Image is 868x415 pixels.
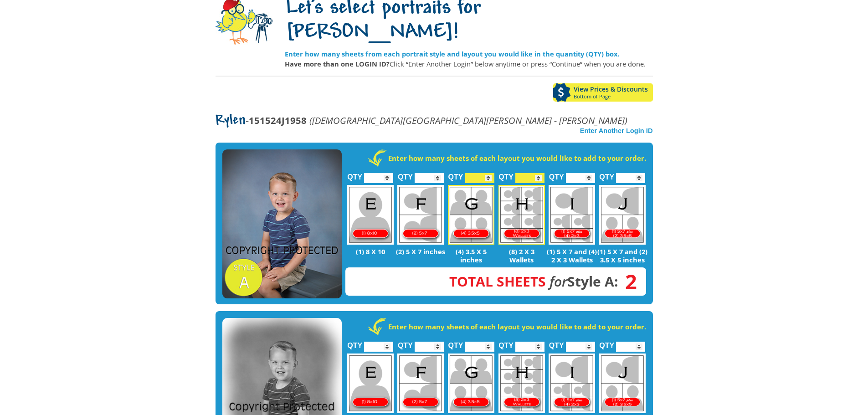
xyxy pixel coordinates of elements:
[347,332,362,354] label: QTY
[498,163,514,185] label: QTY
[599,332,614,354] label: QTY
[449,272,546,291] span: Total Sheets
[599,354,646,413] img: J
[549,354,595,413] img: I
[448,185,494,245] img: G
[249,114,307,127] strong: 151524J1958
[397,185,444,245] img: F
[216,113,246,128] span: Rylen
[347,185,394,245] img: E
[549,163,564,185] label: QTY
[388,322,646,331] strong: Enter how many sheets of each layout you would like to add to your order.
[397,354,444,413] img: F
[574,94,653,99] span: Bottom of Page
[388,154,646,163] strong: Enter how many sheets of each layout you would like to add to your order.
[395,247,446,256] p: (2) 5 X 7 inches
[285,49,619,58] strong: Enter how many sheets from each portrait style and layout you would like in the quantity (QTY) box.
[222,149,342,299] img: STYLE A
[498,354,545,413] img: H
[448,354,494,413] img: G
[547,247,597,264] p: (1) 5 X 7 and (4) 2 X 3 Wallets
[580,127,653,134] a: Enter Another Login ID
[448,332,463,354] label: QTY
[216,115,627,126] p: -
[347,354,394,413] img: E
[347,163,362,185] label: QTY
[549,332,564,354] label: QTY
[309,114,627,127] em: ([DEMOGRAPHIC_DATA][GEOGRAPHIC_DATA][PERSON_NAME] - [PERSON_NAME])
[599,163,614,185] label: QTY
[553,83,653,102] a: View Prices & DiscountsBottom of Page
[398,163,413,185] label: QTY
[285,59,653,69] p: Click “Enter Another Login” below anytime or press “Continue” when you are done.
[448,163,463,185] label: QTY
[446,247,497,264] p: (4) 3.5 X 5 inches
[449,272,618,291] strong: Style A:
[496,247,547,264] p: (8) 2 X 3 Wallets
[498,332,514,354] label: QTY
[597,247,648,264] p: (1) 5 X 7 and (2) 3.5 X 5 inches
[549,185,595,245] img: I
[285,59,390,68] strong: Have more than one LOGIN ID?
[599,185,646,245] img: J
[618,277,637,287] span: 2
[398,332,413,354] label: QTY
[345,247,396,256] p: (1) 8 X 10
[498,185,545,245] img: H
[550,272,567,291] em: for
